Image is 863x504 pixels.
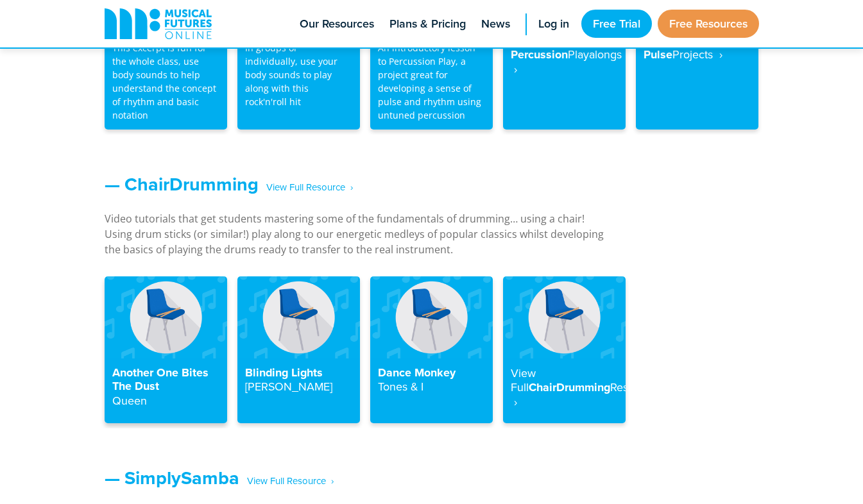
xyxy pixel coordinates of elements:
p: An introductory lesson to Percussion Play, a project great for developing a sense of pulse and rh... [378,41,485,122]
a: Blinding Lights[PERSON_NAME] [237,276,360,423]
h4: Rhythm & Pulse [644,19,751,62]
h4: Blinding Lights [245,366,352,394]
span: Plans & Pricing [389,15,466,33]
a: Free Resources [658,10,759,38]
strong: View Full [511,365,536,396]
a: — SimplySamba‎ ‎ ‎ View Full Resource‎‏‏‎ ‎ › [105,464,334,491]
h4: Body Percussion [511,19,618,76]
h4: Dance Monkey [378,366,485,394]
strong: Queen [112,392,147,408]
a: View FullChairDrummingResource ‎ › [503,276,626,423]
a: Dance MonkeyTones & I [370,276,493,423]
a: Another One Bites The DustQueen [105,276,227,423]
span: ‎ ‎ ‎ View Full Resource‎‏‏‎ ‎ › [259,176,353,199]
strong: Tones & I [378,378,423,394]
p: This excerpt is fun for the whole class, use body sounds to help understand the concept of rhythm... [112,41,219,122]
a: — ChairDrumming‎ ‎ ‎ View Full Resource‎‏‏‎ ‎ › [105,171,353,197]
h4: Another One Bites The Dust [112,366,219,408]
span: ‎ ‎ ‎ View Full Resource‎‏‏‎ ‎ › [239,470,334,492]
p: Video tutorials that get students mastering some of the fundamentals of drumming… using a chair! ... [105,211,605,257]
a: Free Trial [581,10,652,38]
strong: Projects ‎ › [672,46,722,62]
span: Log in [538,15,569,33]
p: In groups or individually, use your body sounds to play along with this rock'n'roll hit [245,41,352,108]
span: Our Resources [300,15,374,33]
strong: [PERSON_NAME] [245,378,332,394]
strong: Playalongs ‎ › [511,46,622,77]
span: News [481,15,510,33]
h4: ChairDrumming [511,366,618,410]
strong: Resource ‎ › [511,379,657,410]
